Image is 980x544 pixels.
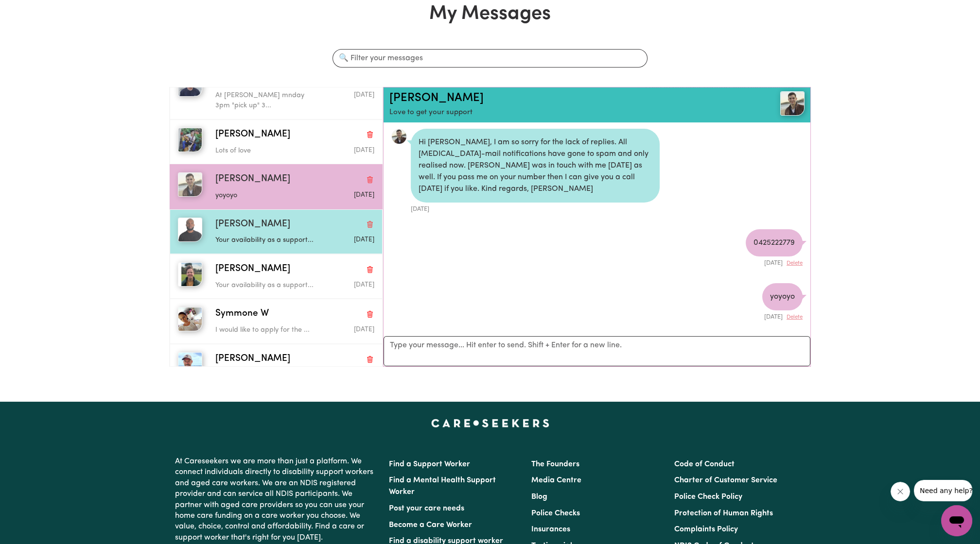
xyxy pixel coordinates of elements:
[674,526,738,533] a: Complaints Policy
[6,7,59,15] span: Need any help?
[178,172,202,197] img: Jonas S
[891,482,910,501] iframe: Close message
[780,91,805,116] img: View Jonas S's profile
[389,107,735,119] p: Love to get your support
[411,203,660,214] div: [DATE]
[787,313,803,322] button: Delete
[366,308,374,321] button: Delete conversation
[354,237,374,243] span: Message sent on July 6, 2025
[411,129,660,203] div: Hi [PERSON_NAME], I am so sorry for the lack of replies. All [MEDICAL_DATA]-mail notifications ha...
[787,259,803,268] button: Delete
[215,128,290,142] span: [PERSON_NAME]
[531,526,570,533] a: Insurances
[941,505,972,536] iframe: Button to launch messaging window
[674,460,735,468] a: Code of Conduct
[170,254,383,299] button: Leroy M[PERSON_NAME]Delete conversationYour availability as a support...Message sent on July 6, 2025
[366,263,374,275] button: Delete conversation
[389,521,472,529] a: Become a Care Worker
[170,344,383,389] button: Andrew S[PERSON_NAME]Delete conversationok thanks [PERSON_NAME]Message sent on April 0, 2025
[354,326,374,333] span: Message sent on April 2, 2025
[215,190,321,201] p: yoyoyo
[674,476,777,484] a: Charter of Customer Service
[389,92,484,104] a: [PERSON_NAME]
[178,218,202,242] img: Moses N
[215,307,269,321] span: Symmone W
[215,90,321,111] p: At [PERSON_NAME] mnday 3pm "pick up" 3...
[169,2,811,26] h1: My Messages
[178,352,202,376] img: Andrew S
[389,476,496,496] a: Find a Mental Health Support Worker
[389,460,470,468] a: Find a Support Worker
[531,493,547,501] a: Blog
[762,310,803,322] div: [DATE]
[215,262,290,276] span: [PERSON_NAME]
[735,91,805,116] a: Jonas S
[215,146,321,156] p: Lots of love
[914,480,972,501] iframe: Message from company
[178,128,202,152] img: Isaac A
[354,192,374,198] span: Message sent on August 0, 2025
[746,256,803,268] div: [DATE]
[178,307,202,331] img: Symmone W
[215,235,321,246] p: Your availability as a support...
[389,505,464,512] a: Post your care needs
[215,172,290,187] span: [PERSON_NAME]
[746,229,803,256] div: 0425222779
[366,173,374,186] button: Delete conversation
[178,262,202,287] img: Leroy M
[762,283,803,310] div: yoyoyo
[531,476,581,484] a: Media Centre
[366,218,374,231] button: Delete conversation
[391,129,407,144] a: View Jonas S's profile
[531,460,579,468] a: The Founders
[354,282,374,288] span: Message sent on July 6, 2025
[366,128,374,141] button: Delete conversation
[431,419,549,427] a: Careseekers home page
[170,209,383,254] button: Moses N[PERSON_NAME]Delete conversationYour availability as a support...Message sent on July 6, 2025
[354,92,374,98] span: Message sent on September 0, 2025
[354,147,374,153] span: Message sent on September 4, 2025
[215,352,290,366] span: [PERSON_NAME]
[332,49,647,68] input: 🔍 Filter your messages
[170,299,383,343] button: Symmone WSymmone WDelete conversationI would like to apply for the ...Message sent on April 2, 2025
[170,64,383,119] button: Vincent L[PERSON_NAME]Delete conversationAt [PERSON_NAME] mnday 3pm "pick up" 3...Message sent on...
[170,164,383,209] button: Jonas S[PERSON_NAME]Delete conversationyoyoyoMessage sent on August 0, 2025
[215,325,321,336] p: I would like to apply for the ...
[170,119,383,164] button: Isaac A[PERSON_NAME]Delete conversationLots of loveMessage sent on September 4, 2025
[674,493,742,501] a: Police Check Policy
[366,353,374,365] button: Delete conversation
[531,510,580,517] a: Police Checks
[215,218,290,232] span: [PERSON_NAME]
[674,510,773,517] a: Protection of Human Rights
[215,280,321,291] p: Your availability as a support...
[391,129,407,144] img: D939C3CE9EB0A0B015611BC4E8864A42_avatar_blob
